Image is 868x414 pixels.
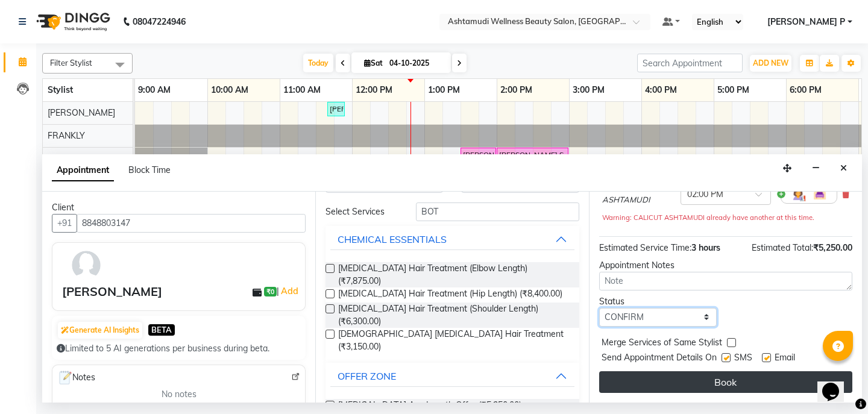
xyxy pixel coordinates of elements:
button: ADD NEW [750,55,791,72]
div: OFFER ZONE [338,369,396,383]
img: logo [31,5,113,39]
span: 3 hours [691,242,720,253]
button: +91 [52,214,77,233]
button: CHEMICAL ESSENTIALS [330,228,574,250]
a: 4:00 PM [642,81,680,99]
input: Search by Name/Mobile/Email/Code [77,214,306,233]
a: 5:00 PM [714,81,752,99]
span: Today [303,54,333,72]
div: [PERSON_NAME] S, TK02, 02:00 PM-03:00 PM, Anti-[MEDICAL_DATA] Treatment [498,149,567,160]
a: Add [279,284,300,298]
span: SMS [734,351,752,366]
div: CHEMICAL ESSENTIALS [338,232,447,246]
span: [DEMOGRAPHIC_DATA] [MEDICAL_DATA] Hair Treatment (₹3,150.00) [338,328,569,353]
span: Filter Stylist [50,58,92,67]
button: OFFER ZONE [330,365,574,387]
span: No notes [162,388,197,401]
span: Send Appointment Details On [602,351,717,366]
div: Select Services [316,205,407,218]
button: Generate AI Insights [58,322,142,339]
a: 1:00 PM [425,81,463,99]
span: Estimated Total: [752,242,813,253]
div: [PERSON_NAME], TK01, 01:30 PM-02:00 PM, Blow Dry Setting [462,149,495,160]
a: 2:00 PM [497,81,535,99]
input: Search Appointment [637,54,743,72]
button: Close [835,159,852,178]
span: | [277,284,300,298]
span: [MEDICAL_DATA] Hair Treatment (Hip Length) (₹8,400.00) [338,287,562,303]
span: Email [775,351,795,366]
div: Limited to 5 AI generations per business during beta. [57,342,301,355]
div: Appointment Notes [599,259,852,272]
input: 2025-10-04 [386,54,446,72]
span: ₹0 [264,287,277,296]
a: 11:00 AM [280,81,324,99]
span: FRANKLY [48,130,85,141]
a: 6:00 PM [787,81,825,99]
input: Search by service name [416,202,579,221]
span: CALICUT ASHTAMUDI [602,183,676,206]
span: ADD NEW [753,58,788,67]
span: [MEDICAL_DATA] Hair Treatment (Elbow Length) (₹7,875.00) [338,262,569,287]
span: Appointment [52,160,114,181]
a: 9:00 AM [135,81,174,99]
div: Client [52,201,306,214]
div: [PERSON_NAME] [62,283,162,301]
span: Sat [361,58,386,67]
span: Merge Services of Same Stylist [602,336,722,351]
a: 3:00 PM [570,81,608,99]
span: Block Time [128,165,171,175]
a: 12:00 PM [353,81,395,99]
small: Warning: CALICUT ASHTAMUDI already have another at this time. [602,213,814,222]
span: [PERSON_NAME] [48,107,115,118]
img: Interior.png [813,187,827,201]
span: [MEDICAL_DATA] Hair Treatment (Shoulder Length) (₹6,300.00) [338,303,569,328]
span: [MEDICAL_DATA] Any Length Offer (₹5,250.00) [338,399,521,414]
b: 08047224946 [133,5,186,39]
span: BETA [148,324,175,336]
div: [PERSON_NAME], TK03, 11:40 AM-11:55 AM, Eyebrows Threading [329,104,344,114]
span: CALICUT ASHTAMUDI [48,153,136,164]
div: Status [599,295,717,308]
img: Hairdresser.png [791,187,805,201]
span: Estimated Service Time: [599,242,691,253]
img: avatar [69,248,104,283]
button: Book [599,371,852,393]
span: Notes [57,370,95,386]
span: Stylist [48,84,73,95]
span: ₹5,250.00 [813,242,852,253]
span: [PERSON_NAME] P [767,16,845,28]
a: 10:00 AM [208,81,251,99]
iframe: chat widget [817,366,856,402]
